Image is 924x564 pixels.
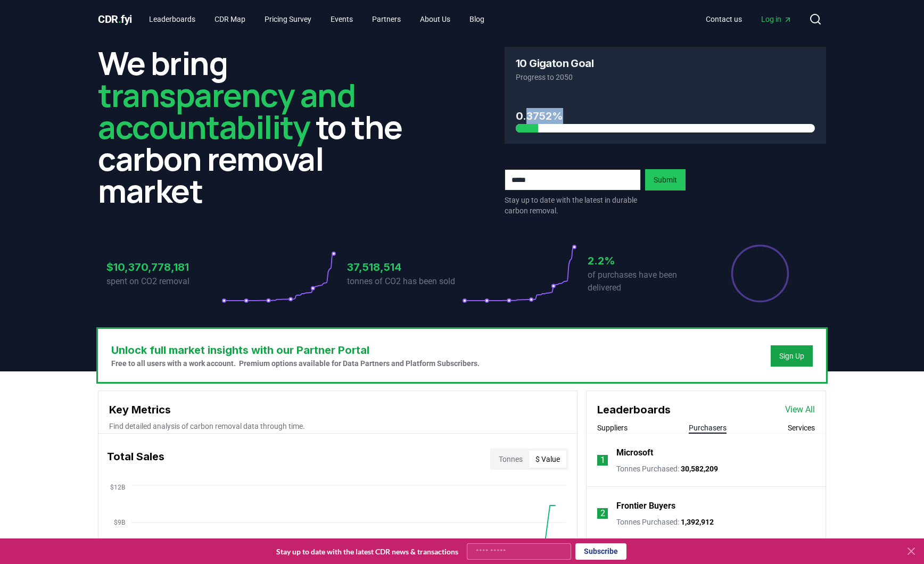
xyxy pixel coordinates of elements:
[111,358,480,369] p: Free to all users with a work account. Premium options available for Data Partners and Platform S...
[616,500,675,512] a: Frontier Buyers
[98,13,132,26] span: CDR fyi
[788,422,815,433] button: Services
[141,10,493,29] nav: Main
[110,484,125,491] tspan: $12B
[600,454,605,467] p: 1
[114,519,125,526] tspan: $9B
[616,517,714,527] p: Tonnes Purchased :
[516,72,815,82] p: Progress to 2050
[411,10,459,29] a: About Us
[111,342,480,358] h3: Unlock full market insights with our Partner Portal
[106,259,221,275] h3: $10,370,778,181
[98,47,419,206] h2: We bring to the carbon removal market
[98,73,355,148] span: transparency and accountability
[322,10,361,29] a: Events
[347,275,462,288] p: tonnes of CO2 has been sold
[753,10,801,29] a: Log in
[771,345,813,367] button: Sign Up
[109,421,566,432] p: Find detailed analysis of carbon removal data through time.
[505,195,641,216] p: Stay up to date with the latest in durable carbon removal.
[529,451,566,468] button: $ Value
[730,244,790,303] div: Percentage of sales delivered
[141,10,204,29] a: Leaderboards
[588,253,703,269] h3: 2.2%
[106,275,221,288] p: spent on CO2 removal
[118,13,121,26] span: .
[689,422,727,433] button: Purchasers
[616,446,653,459] a: Microsoft
[597,422,628,433] button: Suppliers
[785,403,815,416] a: View All
[697,10,801,29] nav: Main
[364,10,409,29] a: Partners
[597,402,671,418] h3: Leaderboards
[588,269,703,294] p: of purchases have been delivered
[681,518,714,526] span: 1,392,912
[761,14,792,24] span: Log in
[516,108,815,124] h3: 0.3752%
[109,402,566,418] h3: Key Metrics
[645,169,686,190] button: Submit
[492,451,529,468] button: Tonnes
[697,10,750,29] a: Contact us
[516,58,593,69] h3: 10 Gigaton Goal
[616,463,718,474] p: Tonnes Purchased :
[98,12,132,27] a: CDR.fyi
[681,465,718,473] span: 30,582,209
[600,507,605,520] p: 2
[107,449,164,470] h3: Total Sales
[461,10,493,29] a: Blog
[779,351,804,361] a: Sign Up
[256,10,320,29] a: Pricing Survey
[347,259,462,275] h3: 37,518,514
[206,10,254,29] a: CDR Map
